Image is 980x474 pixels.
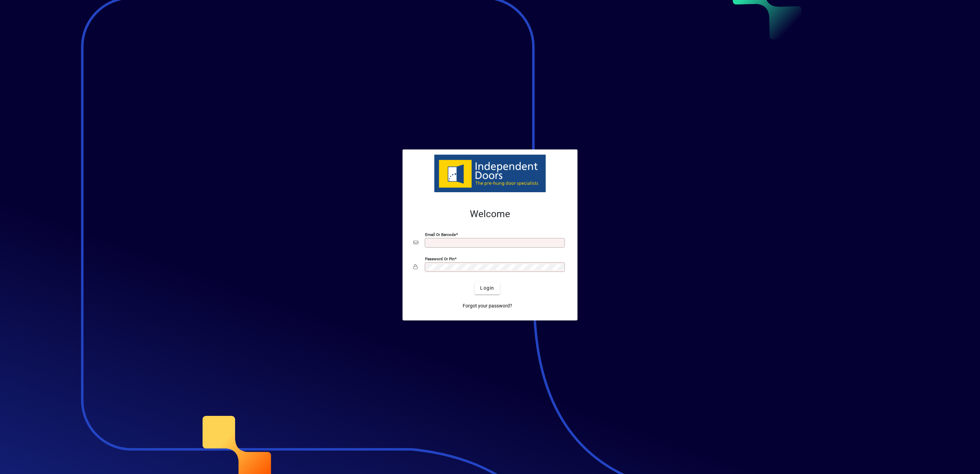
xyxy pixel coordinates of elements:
[413,208,567,220] h2: Welcome
[460,300,515,312] a: Forgot your password?
[475,282,500,294] button: Login
[425,232,456,237] mat-label: Email or Barcode
[425,256,454,261] mat-label: Password or Pin
[480,285,494,292] span: Login
[463,302,512,310] span: Forgot your password?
